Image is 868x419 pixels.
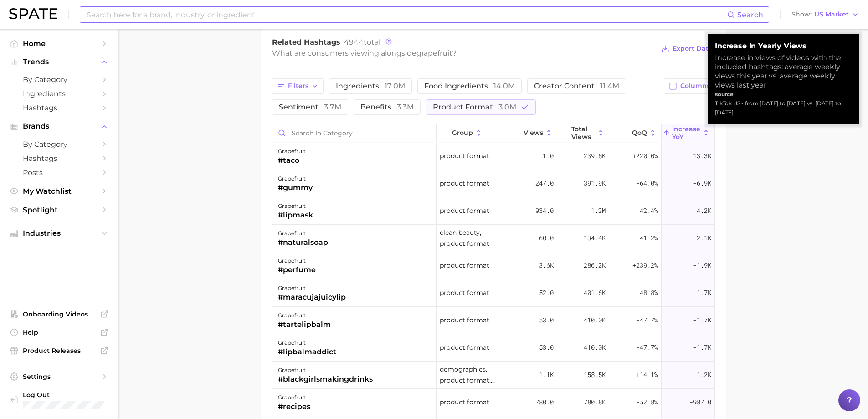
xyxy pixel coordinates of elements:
span: Help [23,328,96,336]
span: product format [440,342,489,353]
span: product format [440,287,489,298]
a: Home [7,36,111,51]
a: Help [7,326,111,339]
span: Ingredients [23,89,96,98]
button: Trends [7,55,111,69]
span: +14.1% [636,369,658,380]
button: grapefruit#naturalsoapclean beauty, product format60.0134.4k-41.2%-2.1k [272,225,714,252]
button: Views [505,124,557,142]
button: Industries [7,227,111,240]
span: group [452,129,473,136]
span: 934.0 [535,205,554,216]
button: grapefruit#maracujajuicylipproduct format52.0401.6k-48.8%-1.7k [272,279,714,307]
button: Filters [272,78,324,94]
div: #naturalsoap [278,237,328,248]
span: -987.0 [689,397,711,408]
button: grapefruit#blackgirlsmakingdrinksdemographics, product format, questions1.1k158.5k+14.1%-1.2k [272,362,714,389]
span: QoQ [632,129,647,136]
span: 239.8k [584,150,606,161]
span: Industries [23,229,96,238]
span: Total Views [571,125,596,140]
div: #maracujajuicylip [278,292,346,303]
button: QoQ [609,124,661,142]
span: by Category [23,140,96,149]
div: #taco [278,155,306,166]
a: My Watchlist [7,184,111,198]
span: -1.9k [693,260,711,271]
button: grapefruit#lipbalmaddictproduct format53.0410.0k-47.7%-1.7k [272,334,714,362]
span: product format [440,260,489,271]
span: 4944 [344,38,364,47]
span: total [344,38,380,47]
span: Views [524,129,543,136]
span: product format [440,150,489,161]
input: Search in category [272,124,437,142]
span: Filters [288,82,308,90]
button: increase YoY [662,124,714,142]
span: Log Out [23,391,116,399]
span: -1.7k [693,315,711,326]
span: -52.8% [636,397,658,408]
div: grapefruit [278,255,316,266]
span: 247.0 [535,178,554,189]
button: Export Data [659,42,714,55]
span: Brands [23,122,96,130]
span: -64.0% [636,178,658,189]
span: Settings [23,372,96,381]
span: Spotlight [23,206,96,214]
span: 17.0m [385,82,405,90]
span: product format [440,205,489,216]
span: 158.5k [584,369,606,380]
span: -1.7k [693,287,711,298]
a: Product Releases [7,344,111,357]
span: -1.7k [693,342,711,353]
div: #recipes [278,401,310,412]
div: Increase in views of videos with the included hashtags: average weekly views this year vs. averag... [715,53,852,90]
span: 1.2m [591,205,606,216]
button: ShowUS Market [789,9,861,21]
span: 780.0 [535,397,554,408]
span: 410.0k [584,315,606,326]
span: 60.0 [539,233,554,243]
div: grapefruit [278,173,313,184]
span: benefits [360,103,414,111]
div: grapefruit [278,337,336,348]
span: -48.8% [636,287,658,298]
div: grapefruit [278,201,313,212]
a: Log out. Currently logged in with e-mail laura.epstein@givaudan.com. [7,388,111,412]
img: SPATE [9,8,57,19]
button: grapefruit#tacoproduct format1.0239.8k+220.0%-13.3k [272,143,714,170]
span: Show [791,12,812,17]
span: 286.2k [584,260,606,271]
button: grapefruit#gummyproduct format247.0391.9k-64.0%-6.9k [272,170,714,197]
span: product format [433,103,516,111]
div: #gummy [278,182,313,193]
span: -47.7% [636,342,658,353]
button: grapefruit#tartelipbalmproduct format53.0410.0k-47.7%-1.7k [272,307,714,334]
button: grapefruit#lipmaskproduct format934.01.2m-42.4%-4.2k [272,197,714,225]
span: +220.0% [632,150,658,161]
a: Settings [7,370,111,383]
span: demographics, product format, questions [440,364,502,386]
span: Trends [23,58,96,66]
span: Related Hashtags [272,38,340,47]
span: +239.2% [632,260,658,271]
a: Ingredients [7,87,111,101]
span: -42.4% [636,205,658,216]
span: 3.6k [539,260,554,271]
span: grapefruit [416,49,452,57]
span: creator content [534,83,619,90]
span: Posts [23,168,96,177]
div: grapefruit [278,392,310,403]
span: sentiment [279,103,341,111]
button: group [437,124,505,142]
div: What are consumers viewing alongside ? [272,47,655,59]
span: -13.3k [689,150,711,161]
span: -1.2k [693,369,711,380]
div: grapefruit [278,283,346,294]
button: Total Views [557,124,609,142]
span: Product Releases [23,347,96,355]
span: Home [23,39,96,48]
span: 134.4k [584,233,606,243]
a: Spotlight [7,203,111,217]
